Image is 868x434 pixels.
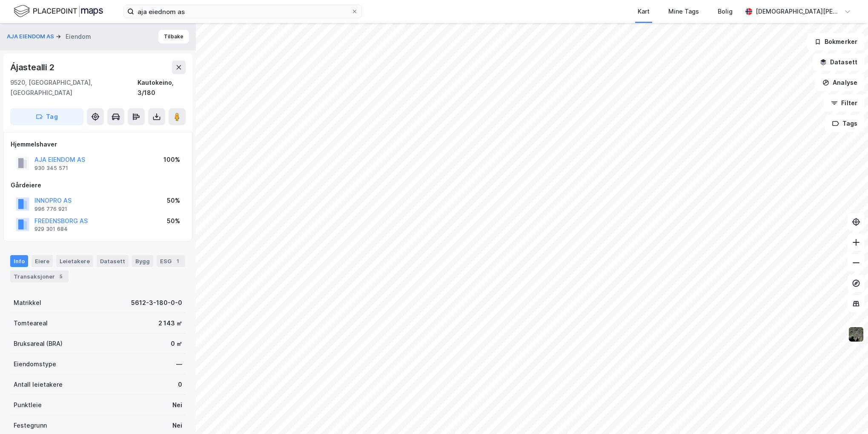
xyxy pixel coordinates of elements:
[56,255,93,267] div: Leietakere
[172,420,182,431] div: Nei
[32,255,53,267] div: Eiere
[34,206,67,213] div: 996 776 921
[848,326,864,342] img: 9k=
[10,60,56,74] div: Ájastealli 2
[172,400,182,410] div: Nei
[176,359,182,369] div: —
[66,32,91,42] div: Eiendom
[134,5,351,18] input: Søk på adresse, matrikkel, gårdeiere, leietakere eller personer
[668,6,699,17] div: Mine Tags
[7,32,56,41] button: AJA EIENDOM AS
[14,420,47,431] div: Festegrunn
[14,4,103,19] img: logo.f888ab2527a4732fd821a326f86c7f29.svg
[171,339,182,349] div: 0 ㎡
[158,318,182,328] div: 2 143 ㎡
[97,255,129,267] div: Datasett
[14,298,41,308] div: Matrikkel
[813,54,865,71] button: Datasett
[14,339,63,349] div: Bruksareal (BRA)
[14,318,48,328] div: Tomteareal
[167,195,180,206] div: 50%
[138,78,186,98] div: Kautokeino, 3/180
[163,155,180,165] div: 100%
[638,6,650,17] div: Kart
[807,33,865,50] button: Bokmerker
[57,272,65,281] div: 5
[815,74,865,91] button: Analyse
[824,95,865,112] button: Filter
[173,257,182,265] div: 1
[10,255,28,267] div: Info
[178,379,182,390] div: 0
[825,115,865,132] button: Tags
[14,400,42,410] div: Punktleie
[14,359,56,369] div: Eiendomstype
[10,78,138,98] div: 9520, [GEOGRAPHIC_DATA], [GEOGRAPHIC_DATA]
[11,139,185,149] div: Hjemmelshaver
[157,255,185,267] div: ESG
[11,180,185,190] div: Gårdeiere
[10,270,69,282] div: Transaksjoner
[756,6,841,17] div: [DEMOGRAPHIC_DATA][PERSON_NAME]
[167,216,180,226] div: 50%
[131,298,182,308] div: 5612-3-180-0-0
[132,255,153,267] div: Bygg
[718,6,733,17] div: Bolig
[825,393,868,434] iframe: Chat Widget
[10,108,83,125] button: Tag
[34,226,68,233] div: 929 301 684
[158,30,189,43] button: Tilbake
[14,379,63,390] div: Antall leietakere
[34,165,68,172] div: 930 345 571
